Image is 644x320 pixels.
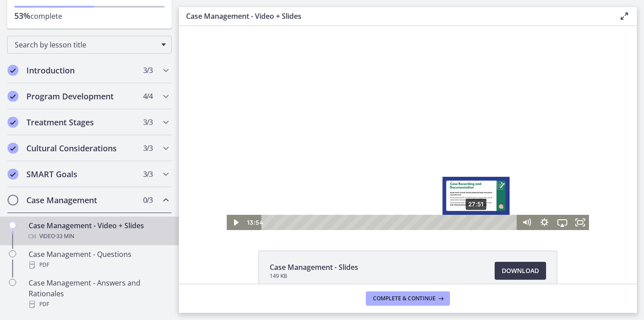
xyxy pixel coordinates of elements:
span: 3 / 3 [143,117,153,128]
span: 0 / 3 [143,195,153,205]
span: 53% [14,10,30,21]
div: Search by lesson title [7,36,172,54]
button: Fullscreen [392,189,410,204]
i: Completed [8,91,18,102]
button: Mute [339,189,356,204]
span: 4 / 4 [143,91,153,102]
h2: Case Management [26,195,136,205]
h2: Program Development [26,91,136,102]
div: Video [29,231,168,242]
i: Completed [8,117,18,128]
span: Download [502,265,539,276]
h2: SMART Goals [26,169,136,179]
div: PDF [29,299,168,310]
h2: Cultural Considerations [26,143,136,154]
span: Complete & continue [373,295,436,302]
button: Complete & continue [366,291,450,306]
h2: Introduction [26,65,136,76]
iframe: Video Lesson [179,26,637,230]
i: Completed [8,169,18,179]
i: Completed [8,65,18,76]
span: 149 KB [270,273,358,280]
button: Show settings menu [356,189,374,204]
span: 3 / 3 [143,169,153,179]
h2: Treatment Stages [26,117,136,128]
i: Completed [8,143,18,154]
div: PDF [29,260,168,270]
div: Case Management - Questions [29,249,168,270]
h3: Case Management - Video + Slides [186,11,605,21]
p: complete [14,10,165,21]
span: 3 / 3 [143,143,153,154]
span: 3 / 3 [143,65,153,76]
span: · 33 min [55,231,74,242]
button: Airplay [374,189,392,204]
span: Case Management - Slides [270,262,358,273]
span: Search by lesson title [15,40,157,50]
div: Case Management - Answers and Rationales [29,277,168,310]
div: Case Management - Video + Slides [29,220,168,242]
a: Download [495,262,546,280]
